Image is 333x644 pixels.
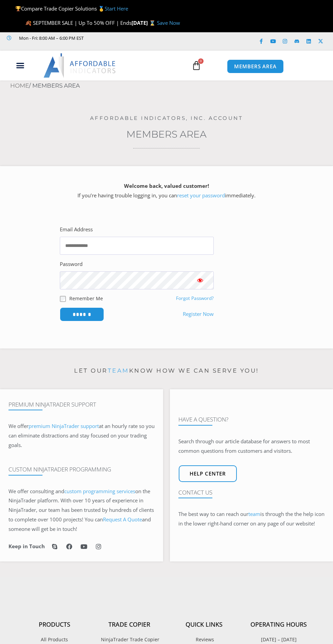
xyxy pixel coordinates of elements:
[4,59,37,72] div: Menu Toggle
[177,192,225,199] a: reset your password
[8,423,29,429] span: We offer
[227,59,284,73] a: MEMBERS AREA
[60,260,83,269] label: Password
[12,181,321,200] p: If you’re having trouble logging in, you can immediately.
[234,64,277,69] span: MEMBERS AREA
[8,543,45,550] h6: Keep in Touch
[17,621,92,628] h4: Products
[90,115,243,121] a: Affordable Indicators, Inc. Account
[7,42,109,49] iframe: Customer reviews powered by Trustpilot
[29,423,99,429] a: premium NinjaTrader support
[124,182,209,189] strong: Welcome back, valued customer!
[198,58,204,64] span: 0
[105,5,128,12] a: Start Here
[166,621,241,628] h4: Quick Links
[8,466,155,473] h4: Custom NinjaTrader Programming
[43,53,117,78] img: LogoAI | Affordable Indicators – NinjaTrader
[126,128,207,140] a: Members Area
[17,635,92,644] a: All Products
[10,82,29,89] a: Home
[176,295,214,301] a: Forgot Password?
[16,6,21,11] img: 🏆
[8,488,135,495] span: We offer consulting and
[166,635,241,644] a: Reviews
[178,437,325,456] p: Search through our article database for answers to most common questions from customers and visit...
[190,471,226,476] span: Help center
[181,56,211,75] a: 0
[248,511,260,517] a: team
[15,5,128,12] span: Compare Trade Copier Solutions 🥇
[108,367,129,374] a: team
[157,19,180,26] a: Save Now
[132,19,157,26] strong: [DATE] ⌛
[92,621,166,628] h4: Trade Copier
[10,80,333,91] nav: Breadcrumb
[8,488,154,532] span: on the NinjaTrader platform. With over 10 years of experience in NinjaTrader, our team has been t...
[178,416,325,423] h4: Have A Question?
[178,509,325,529] p: The best way to can reach our is through the the help icon in the lower right-hand corner on any ...
[92,635,166,644] a: NinjaTrader Trade Copier
[241,621,316,628] h4: Operating Hours
[64,488,135,495] a: custom programming services
[41,635,68,644] span: All Products
[8,401,155,408] h4: Premium NinjaTrader Support
[99,635,159,644] span: NinjaTrader Trade Copier
[60,225,93,234] label: Email Address
[8,423,155,448] span: at an hourly rate so you can eliminate distractions and stay focused on your trading goals.
[241,635,316,644] p: [DATE] – [DATE]
[187,271,214,289] button: Show password
[17,34,84,42] span: Mon - Fri: 8:00 AM – 6:00 PM EST
[25,19,132,26] span: 🍂 SEPTEMBER SALE | Up To 50% OFF | Ends
[103,516,142,523] a: Request A Quote
[183,309,214,319] a: Register Now
[179,465,237,482] a: Help center
[194,635,214,644] span: Reviews
[178,489,325,496] h4: Contact Us
[69,295,103,302] label: Remember Me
